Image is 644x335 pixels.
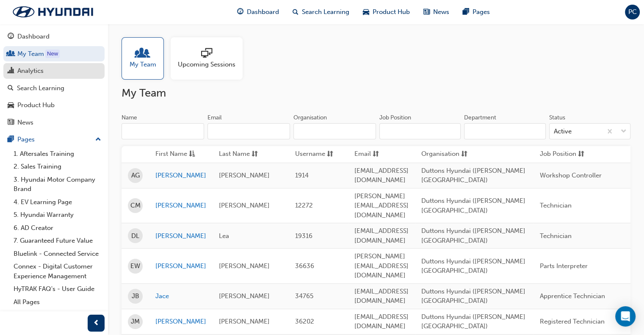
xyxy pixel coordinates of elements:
span: sorting-icon [327,149,333,160]
span: 19316 [295,232,312,240]
a: search-iconSearch Learning [286,3,356,21]
a: 4. EV Learning Page [10,196,105,209]
a: Jace [155,291,206,301]
span: people-icon [137,48,148,60]
a: Upcoming Sessions [171,37,249,80]
input: Job Position [379,123,461,139]
button: Last Namesorting-icon [219,149,265,160]
span: Upcoming Sessions [178,60,235,69]
a: news-iconNews [417,3,456,21]
span: [PERSON_NAME] [219,318,270,325]
span: Duttons Hyundai ([PERSON_NAME][GEOGRAPHIC_DATA]) [421,167,525,184]
div: Tooltip anchor [45,50,60,58]
button: Emailsorting-icon [354,149,401,160]
span: Pages [473,7,490,17]
span: sorting-icon [252,149,258,160]
a: Analytics [3,63,105,79]
span: JB [132,291,139,301]
span: Search Learning [302,7,349,17]
span: CM [130,201,141,210]
div: Product Hub [17,100,55,110]
a: Bluelink - Connected Service [10,247,105,260]
span: PC [628,7,637,17]
span: car-icon [363,7,369,17]
span: asc-icon [189,149,195,160]
span: down-icon [621,126,627,137]
a: HyTRAK FAQ's - User Guide [10,282,105,296]
span: Registered Technician [540,318,605,325]
button: Usernamesorting-icon [295,149,342,160]
a: guage-iconDashboard [230,3,286,21]
span: news-icon [8,119,14,127]
div: Pages [17,135,35,144]
input: Department [464,123,545,139]
span: guage-icon [8,33,14,41]
span: prev-icon [93,318,100,329]
span: 12272 [295,202,313,209]
a: [PERSON_NAME] [155,201,206,210]
span: Duttons Hyundai ([PERSON_NAME][GEOGRAPHIC_DATA]) [421,227,525,244]
span: chart-icon [8,67,14,75]
button: First Nameasc-icon [155,149,202,160]
span: guage-icon [237,7,243,17]
div: Dashboard [17,32,50,42]
span: Product Hub [373,7,410,17]
span: Duttons Hyundai ([PERSON_NAME][GEOGRAPHIC_DATA]) [421,257,525,275]
button: Organisationsorting-icon [421,149,468,160]
span: Job Position [540,149,576,160]
div: Search Learning [17,83,64,93]
span: 36202 [295,318,314,325]
a: Dashboard [3,29,105,44]
span: Username [295,149,325,160]
div: Organisation [293,114,327,122]
a: [PERSON_NAME] [155,261,206,271]
span: car-icon [8,102,14,109]
a: News [3,115,105,130]
span: AG [131,171,140,180]
span: pages-icon [463,7,469,17]
span: 34765 [295,292,313,300]
span: news-icon [423,7,430,17]
a: My Team [122,37,171,80]
div: Open Intercom Messenger [615,306,636,327]
span: [EMAIL_ADDRESS][DOMAIN_NAME] [354,167,409,184]
a: Product Hub [3,97,105,113]
a: My Team [3,46,105,62]
span: Technician [540,202,572,209]
a: Trak [4,3,102,21]
span: Duttons Hyundai ([PERSON_NAME][GEOGRAPHIC_DATA]) [421,288,525,305]
button: Pages [3,132,105,147]
span: [PERSON_NAME][EMAIL_ADDRESS][DOMAIN_NAME] [354,192,409,219]
span: up-icon [95,134,101,145]
div: News [17,118,33,127]
button: PC [625,5,640,19]
span: sorting-icon [578,149,584,160]
span: sorting-icon [373,149,379,160]
span: [PERSON_NAME][EMAIL_ADDRESS][DOMAIN_NAME] [354,252,409,279]
span: [PERSON_NAME] [219,292,270,300]
span: Lea [219,232,229,240]
span: EW [130,261,140,271]
a: car-iconProduct Hub [356,3,417,21]
span: Workshop Controller [540,172,602,179]
span: Duttons Hyundai ([PERSON_NAME][GEOGRAPHIC_DATA]) [421,197,525,214]
div: Job Position [379,114,411,122]
span: First Name [155,149,187,160]
span: News [433,7,449,17]
span: Duttons Hyundai ([PERSON_NAME][GEOGRAPHIC_DATA]) [421,313,525,330]
a: 5. Hyundai Warranty [10,208,105,221]
input: Email [207,123,290,139]
span: [EMAIL_ADDRESS][DOMAIN_NAME] [354,288,409,305]
a: Search Learning [3,80,105,96]
span: DL [131,231,139,241]
span: sessionType_ONLINE_URL-icon [201,48,212,60]
div: Department [464,114,496,122]
span: Organisation [421,149,459,160]
div: Analytics [17,66,44,76]
div: Active [554,127,572,136]
a: Connex - Digital Customer Experience Management [10,260,105,282]
a: All Pages [10,296,105,309]
span: 1914 [295,172,309,179]
span: Last Name [219,149,250,160]
a: [PERSON_NAME] [155,171,206,180]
